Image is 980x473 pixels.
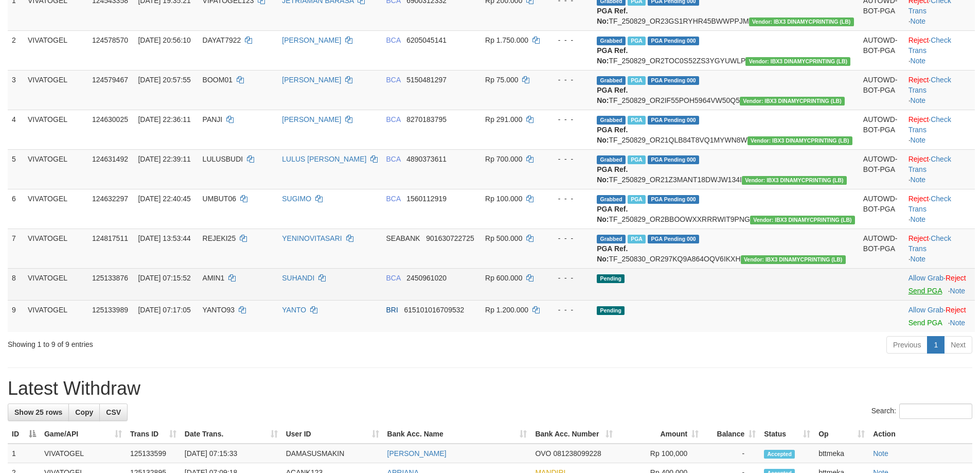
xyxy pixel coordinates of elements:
span: BCA [386,155,400,163]
td: · · [904,229,975,268]
span: Copy [75,408,93,416]
a: Check Trans [908,155,951,173]
span: 124817511 [92,234,128,242]
td: · [904,300,975,332]
span: Rp 1.750.000 [485,36,528,44]
th: Action [869,425,972,444]
span: PGA Pending [648,195,699,204]
a: Note [911,96,926,104]
a: Reject [908,195,929,203]
a: Check Trans [908,234,951,253]
span: Vendor URL: https://dashboard.q2checkout.com/secure [740,97,845,106]
b: PGA Ref. No: [597,165,628,184]
span: 125133876 [92,274,128,282]
span: BCA [386,115,400,124]
th: Game/API: activate to sort column ascending [40,425,126,444]
span: [DATE] 20:57:55 [138,76,190,84]
td: AUTOWD-BOT-PGA [859,30,904,70]
span: REJEKI25 [203,234,236,242]
span: [DATE] 22:40:45 [138,195,190,203]
td: [DATE] 07:15:33 [181,444,282,463]
a: [PERSON_NAME] [387,449,447,458]
span: Pending [597,274,625,283]
a: Allow Grab [908,274,943,282]
a: Reject [908,155,929,163]
a: Note [911,57,926,65]
b: PGA Ref. No: [597,244,628,263]
th: Date Trans.: activate to sort column ascending [181,425,282,444]
a: [PERSON_NAME] [282,36,341,44]
span: Copy 8270183795 to clipboard [406,115,447,124]
td: VIVATOGEL [24,300,88,332]
span: 125133989 [92,306,128,314]
td: VIVATOGEL [24,189,88,229]
span: Vendor URL: https://dashboard.q2checkout.com/secure [750,216,855,224]
span: Marked by bttmeka [628,116,646,125]
span: Grabbed [597,116,626,125]
span: Rp 1.200.000 [485,306,528,314]
span: Rp 75.000 [485,76,519,84]
a: Note [950,319,966,327]
a: Note [911,17,926,25]
div: - - - [548,154,589,164]
td: VIVATOGEL [24,149,88,189]
span: Rp 100.000 [485,195,522,203]
b: PGA Ref. No: [597,205,628,223]
a: Check Trans [908,36,951,55]
th: Bank Acc. Number: activate to sort column ascending [531,425,617,444]
a: CSV [99,404,128,421]
span: Copy 6205045141 to clipboard [406,36,447,44]
span: Marked by bttmeka [628,37,646,45]
a: Previous [886,336,928,354]
a: Note [911,255,926,263]
a: Reject [946,274,966,282]
a: Next [944,336,972,354]
span: [DATE] 07:17:05 [138,306,190,314]
span: Vendor URL: https://dashboard.q2checkout.com/secure [749,17,854,26]
td: 6 [8,189,24,229]
a: Check Trans [908,115,951,134]
span: Marked by bttmeka [628,155,646,164]
div: - - - [548,35,589,45]
td: · · [904,110,975,149]
span: DAYAT7922 [203,36,241,44]
td: · · [904,70,975,110]
label: Search: [871,404,972,419]
th: Amount: activate to sort column ascending [617,425,703,444]
td: VIVATOGEL [24,229,88,268]
th: Bank Acc. Name: activate to sort column ascending [383,425,531,444]
div: - - - [548,273,589,283]
span: 124631492 [92,155,128,163]
span: Vendor URL: https://dashboard.q2checkout.com/secure [747,136,852,145]
a: Note [911,136,926,144]
a: Show 25 rows [8,404,69,421]
span: Copy 081238099228 to clipboard [553,449,601,458]
a: Reject [908,36,929,44]
td: · · [904,149,975,189]
a: SUGIMO [282,195,311,203]
span: Copy 901630722725 to clipboard [426,234,474,242]
span: Grabbed [597,155,626,164]
span: Accepted [764,450,795,459]
span: Copy 2450961020 to clipboard [406,274,447,282]
span: [DATE] 07:15:52 [138,274,190,282]
span: UMBUT06 [203,195,236,203]
span: PGA Pending [648,235,699,243]
td: 125133599 [126,444,181,463]
span: BCA [386,274,400,282]
td: VIVATOGEL [40,444,126,463]
a: Note [911,215,926,223]
span: [DATE] 22:39:11 [138,155,190,163]
span: [DATE] 22:36:11 [138,115,190,124]
td: TF_250829_OR2IF55POH5964VW50Q5 [593,70,859,110]
span: Vendor URL: https://dashboard.q2checkout.com/secure [742,176,847,185]
td: AUTOWD-BOT-PGA [859,149,904,189]
span: PGA Pending [648,37,699,45]
span: Rp 600.000 [485,274,522,282]
h1: Latest Withdraw [8,378,972,399]
td: TF_250830_OR297KQ9A864OQV6IKXH [593,229,859,268]
span: BCA [386,76,400,84]
span: BCA [386,36,400,44]
span: LULUSBUDI [203,155,243,163]
td: AUTOWD-BOT-PGA [859,70,904,110]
